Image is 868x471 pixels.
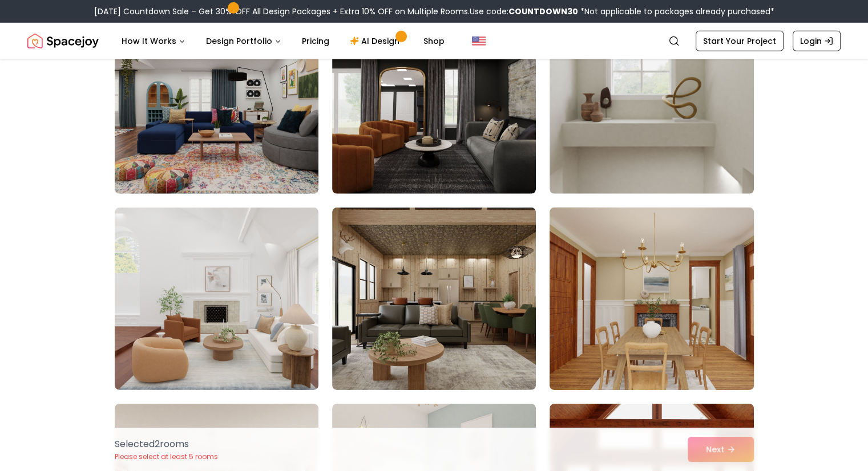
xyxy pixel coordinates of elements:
img: Room room-54 [550,11,753,194]
b: COUNTDOWN30 [508,6,578,17]
a: AI Design [341,30,412,52]
span: Use code: [470,6,578,17]
nav: Global [27,23,841,59]
a: Shop [414,30,454,52]
p: Please select at least 5 rooms [115,452,218,461]
button: Design Portfolio [197,30,290,52]
img: Room room-52 [115,11,318,194]
div: [DATE] Countdown Sale – Get 30% OFF All Design Packages + Extra 10% OFF on Multiple Rooms. [94,6,774,17]
a: Spacejoy [27,30,99,52]
a: Start Your Project [696,31,784,51]
nav: Main [112,30,454,52]
img: Room room-56 [332,208,536,390]
a: Login [793,31,841,51]
img: Room room-55 [115,208,318,390]
img: Room room-57 [544,203,758,395]
p: Selected 2 room s [115,437,218,451]
img: Room room-53 [332,11,536,194]
span: *Not applicable to packages already purchased* [578,6,774,17]
img: Spacejoy Logo [27,30,99,52]
img: United States [472,34,486,48]
a: Pricing [293,30,338,52]
button: How It Works [112,30,195,52]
